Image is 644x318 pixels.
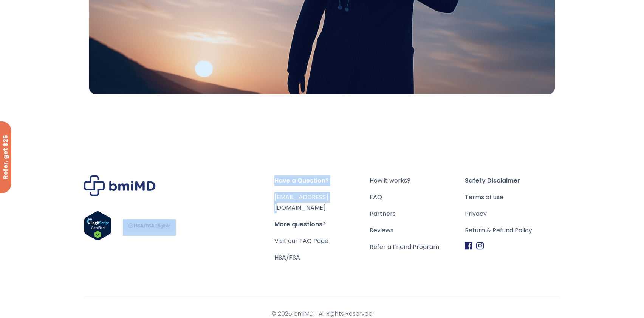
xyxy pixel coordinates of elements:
img: Verify Approval for www.bmimd.com [84,211,111,241]
a: Refer a Friend Program [370,242,465,252]
a: Terms of use [465,192,560,203]
a: Return & Refund Policy [465,225,560,236]
a: HSA/FSA [274,253,300,262]
a: Privacy [465,209,560,219]
img: HSA-FSA [123,219,176,232]
a: How it works? [370,175,465,186]
img: Facebook [465,242,472,250]
iframe: Sign Up via Text for Offers [6,289,88,312]
a: Verify LegitScript Approval for www.bmimd.com [84,211,111,244]
a: [EMAIL_ADDRESS][DOMAIN_NAME] [274,193,328,212]
span: More questions? [274,219,370,230]
a: FAQ [370,192,465,203]
span: Safety Disclaimer [465,175,560,186]
img: Instagram [476,242,484,250]
span: Have a Question? [274,175,370,186]
img: Brand Logo [84,175,156,196]
a: Reviews [370,225,465,236]
a: Visit our FAQ Page [274,237,328,245]
a: Partners [370,209,465,219]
